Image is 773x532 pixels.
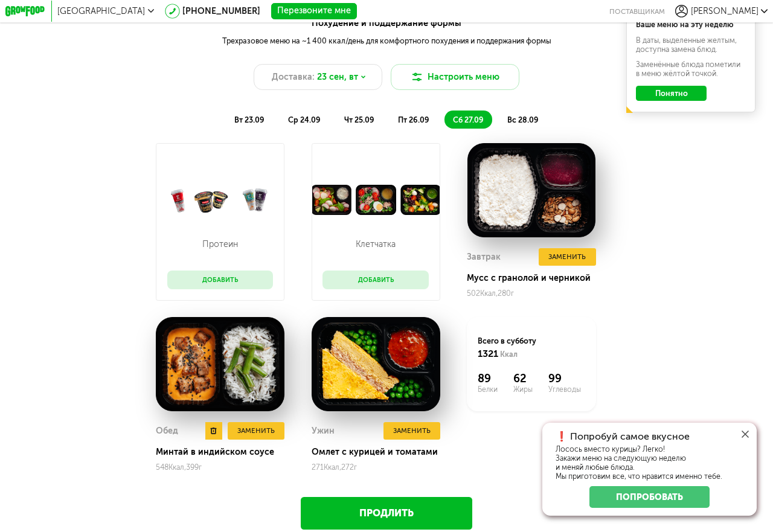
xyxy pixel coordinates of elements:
button: Заменить [539,248,595,266]
span: [PERSON_NAME] [691,6,759,16]
a: Попробовать [589,486,710,508]
span: вт 23.09 [234,115,265,124]
button: Добавить [322,271,429,289]
span: 62 [513,372,549,385]
div: Заменённые блюда пометили в меню жёлтой точкой. [636,60,745,78]
div: В даты, выделенные желтым, доступна замена блюд. [636,36,745,54]
span: г [199,463,202,472]
button: Понятно [636,86,706,101]
span: Доставка: [272,71,315,83]
span: вс 28.09 [507,115,539,124]
h3: Обед [156,426,178,436]
span: Ккал, [168,463,186,472]
div: Омлет с курицей и томатами [312,447,440,457]
h3: Завтрак [467,252,501,262]
a: [PHONE_NUMBER] [182,6,260,16]
p: Протеин [178,239,263,249]
span: Ккал [500,350,518,359]
span: Белки [478,385,513,394]
button: Добавить [167,271,274,289]
div: Мусс с гранолой и черникой [467,273,595,283]
span: [GEOGRAPHIC_DATA] [57,6,145,16]
img: big_oNJ7c1XGuxDSvFDf.png [467,143,595,237]
button: Настроить меню [391,64,519,90]
span: Ккал, [324,463,341,472]
div: 548 399 [156,463,284,472]
span: пт 26.09 [398,115,429,124]
button: Заменить [383,422,440,440]
span: г [511,289,514,298]
a: Продлить [301,497,472,529]
div: Трехразовое меню на ~1 400 ккал/день для комфортного похудения и поддержания формы [147,36,626,47]
div: Ваше меню на эту неделю [636,20,745,29]
button: Перезвоните мне [271,3,357,19]
h3: Ужин [312,426,335,436]
span: 23 сен, вт [317,71,358,83]
img: big_ECUzfi2LRmP5A3vP.png [156,317,284,411]
img: big_YtkCz7zWjBzySGrq.png [312,317,440,411]
span: 1321 [478,348,498,359]
div: Лосось вместо курицы? Легко! Закажи меню на следующую неделю и меняй любые блюда. Мы приготовим в... [556,445,743,481]
span: г [354,463,357,472]
span: чт 25.09 [344,115,374,124]
button: Заменить [228,422,284,440]
span: Жиры [513,385,549,394]
div: Минтай в индийском соусе [156,447,284,457]
span: сб 27.09 [453,115,484,124]
span: ср 24.09 [288,115,321,124]
p: Клетчатка [333,239,419,249]
div: Всего в субботу [478,336,585,362]
span: Углеводы [548,385,584,394]
span: 99 [548,372,584,385]
div: ❗️ Попробуй самое вкусное [556,431,743,442]
span: 89 [478,372,513,385]
div: 502 280 [467,289,595,298]
div: 271 272 [312,463,440,472]
span: Ккал, [480,289,498,298]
